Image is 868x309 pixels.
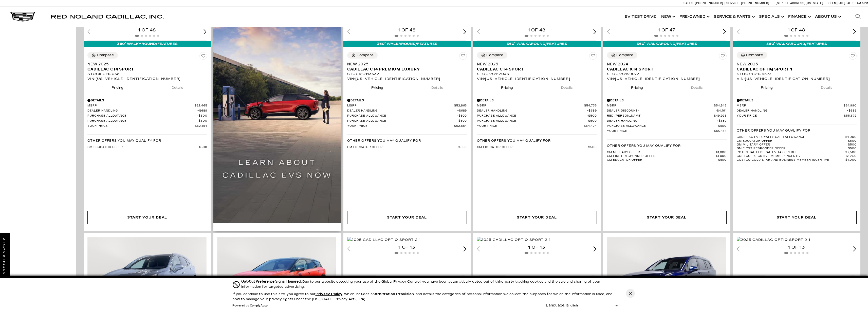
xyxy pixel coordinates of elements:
[486,53,503,58] div: Compare
[737,139,856,143] a: GM Educator Offer $500
[848,147,857,151] span: $500
[607,52,637,59] button: Compare Vehicle
[737,147,856,151] a: GM First Responder Offer $500
[737,151,845,154] span: Potential Federal EV Tax Credit
[347,138,421,143] p: Other Offers You May Qualify For
[347,109,467,113] a: Dealer Handling $689
[347,119,457,123] span: Purchase Allowance
[477,109,597,113] a: Dealer Handling $689
[347,211,467,224] div: Start Your Deal
[463,246,466,251] div: Next slide
[87,138,161,143] p: Other Offers You May Qualify For
[347,237,466,243] div: 1 / 2
[737,114,856,118] a: Your Price $55,679
[616,53,633,58] div: Compare
[756,7,786,27] a: Specials
[603,41,730,47] div: 360° WalkAround/Features
[716,154,727,158] span: $1,000
[87,119,197,123] span: Purchase Allowance
[10,12,35,22] img: Cadillac Dark Logo with Cadillac White Text
[726,2,740,5] span: Service:
[723,29,726,34] div: Next slide
[477,72,597,76] div: Stock : C112043
[607,119,727,123] a: Dealer Handling $689
[454,124,467,128] span: $52,554
[347,109,457,113] span: Dealer Handling
[477,237,550,243] img: 2025 Cadillac OPTIQ Sport 2 1
[848,7,868,27] div: Search
[786,7,812,27] a: Finance
[477,109,587,113] span: Dealer Handling
[684,2,694,5] span: Sales:
[477,62,597,72] a: New 2025Cadillac CT4 Sport
[584,104,597,108] span: $54,735
[737,135,845,139] span: Cadillac EV Loyalty Cash Allowance
[199,52,207,62] button: Save Vehicle
[607,119,717,123] span: Dealer Handling
[737,158,845,162] span: Costco Gold Star and Business Member Incentive
[737,147,848,151] span: GM First Responder Offer
[347,72,467,76] div: Stock : C113632
[194,104,207,108] span: $52,465
[588,146,597,149] span: $500
[87,98,207,103] div: Pricing Details - New 2025 Cadillac CT4 Sport
[51,14,164,19] a: Red Noland Cadillac, Inc.
[607,154,727,158] a: GM First Responder Offer $1,000
[87,62,203,67] span: New 2025
[459,52,467,62] button: Save Vehicle
[347,124,467,128] a: Your Price $52,554
[737,27,856,33] div: 1 of 48
[684,2,725,5] a: Sales: [PHONE_NUMBER]
[717,124,727,128] span: $500
[682,81,712,92] button: details tab
[737,154,846,158] span: Costco Executive Member Incentive
[812,81,841,92] button: details tab
[845,135,857,139] span: $1,000
[87,114,197,118] span: Purchase Allowance
[607,72,727,76] div: Stock : C199072
[477,52,507,59] button: Compare Vehicle
[347,67,463,72] span: Cadillac CT4 Premium Luxury
[477,67,593,72] span: Cadillac CT4 Sport
[849,275,857,285] button: Save Vehicle
[232,292,613,301] p: If you continue to use this site, you agree to our , which includes an , and details the categori...
[844,114,857,118] span: $55,679
[477,211,597,224] div: Start Your Deal
[843,104,857,108] span: $54,990
[197,114,207,118] span: $500
[51,14,164,20] span: Red Noland Cadillac, Inc.
[232,304,268,307] div: Powered by
[477,146,597,149] a: GM Educator Offer $500
[87,114,207,118] a: Purchase Allowance $500
[737,158,856,162] a: Costco Gold Star and Business Member Incentive $1,000
[607,67,723,72] span: Cadillac XT4 Sport
[607,77,727,81] div: VIN: [US_VEHICLE_IDENTIFICATION_NUMBER]
[855,2,868,5] span: 9 AM-6 PM
[695,2,723,5] span: [PHONE_NUMBER]
[87,109,207,113] a: Dealer Handling $689
[347,62,463,67] span: New 2025
[622,81,652,92] button: pricing tab
[737,98,856,103] div: Pricing Details - New 2025 Cadillac OPTIQ Sport 1
[737,52,767,59] button: Compare Vehicle
[737,114,844,118] span: Your Price
[607,104,727,108] a: MSRP $54,845
[347,114,457,118] span: Purchase Allowance
[607,109,716,113] span: Dealer Discount*
[422,81,452,92] button: details tab
[717,119,727,123] span: $689
[87,52,118,59] button: Compare Vehicle
[347,146,467,149] a: GM Educator Offer $500
[847,109,857,113] span: $689
[477,27,596,33] div: 1 of 48
[477,245,596,250] div: 1 of 13
[250,304,268,307] a: ComplyAuto
[846,2,855,5] span: Sales:
[737,77,856,81] div: VIN: [US_VEHICLE_IDENTIFICATION_NUMBER]
[199,146,207,149] span: $500
[477,114,597,118] a: Purchase Allowance $500
[607,211,727,224] div: Start Your Deal
[607,154,716,158] span: GM First Responder Offer
[737,62,853,67] span: New 2025
[477,124,597,128] a: Your Price $54,424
